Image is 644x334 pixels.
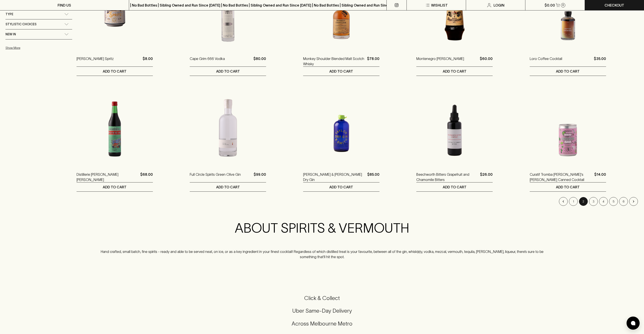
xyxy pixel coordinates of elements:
[77,182,153,191] button: ADD TO CART
[5,320,639,327] h5: Across Melbourne Metro
[530,182,606,191] button: ADD TO CART
[569,197,578,206] button: Go to page 1
[416,172,478,182] a: Beechworth Bitters Grapefruit and Chamomile Bitters
[5,9,72,19] div: Type
[329,69,353,74] p: ADD TO CART
[594,172,606,182] p: $14.00
[367,172,379,182] p: $85.00
[5,19,72,29] div: Stylistic Choices
[556,69,580,74] p: ADD TO CART
[416,56,464,66] a: Montenegro [PERSON_NAME]
[5,32,16,37] span: New In
[530,56,562,66] a: Loro Coffee Cocktail
[329,184,353,190] p: ADD TO CART
[190,67,266,76] button: ADD TO CART
[619,197,628,206] button: Go to page 6
[530,89,606,165] img: Curatif Tromba Tommy's Margarita Canned Cocktail
[303,67,379,76] button: ADD TO CART
[103,69,126,74] p: ADD TO CART
[77,172,138,182] a: Distillerie [PERSON_NAME] [PERSON_NAME]
[629,197,638,206] button: Go to next page
[431,3,448,8] p: Wishlist
[545,3,555,8] p: $0.00
[77,56,114,66] a: [PERSON_NAME] Spritz
[190,56,225,66] a: Cape Grim 666 Vodka
[190,172,241,182] a: Full Circle Spirits Green Olive Gin
[443,184,466,190] p: ADD TO CART
[416,67,493,76] button: ADD TO CART
[303,172,366,182] a: [PERSON_NAME] & [PERSON_NAME] Dry Gin
[254,172,266,182] p: $99.00
[416,89,493,165] img: Beechworth Bitters Grapefruit and Chamomile Bitters
[58,3,71,8] p: FIND US
[579,197,588,206] button: page 2
[605,3,624,8] p: Checkout
[143,56,153,66] p: $8.00
[303,56,365,66] a: Monkey Shoulder Blended Malt Scotch Whisky
[530,67,606,76] button: ADD TO CART
[443,69,466,74] p: ADD TO CART
[77,67,153,76] button: ADD TO CART
[103,184,126,190] p: ADD TO CART
[589,197,598,206] button: Go to page 3
[77,89,153,165] img: Distillerie Francoli Antico Amaro Noveis
[216,69,240,74] p: ADD TO CART
[5,12,13,17] span: Type
[303,89,379,165] img: Taylor & Smith Dry Gin
[631,321,635,325] img: bubble-icon
[97,249,547,259] p: Hand crafted, small batch, fine spirits - ready and able to be served neat, on ice, or as a key i...
[416,182,493,191] button: ADD TO CART
[5,307,639,314] h5: Uber Same-Day Delivery
[5,22,36,27] span: Stylistic Choices
[77,197,639,206] nav: pagination navigation
[190,89,266,165] img: Full Circle Spirits Green Olive Gin
[367,56,379,66] p: $78.00
[530,172,593,182] a: Curatif Tromba [PERSON_NAME]'s [PERSON_NAME] Canned Cocktail
[5,295,639,302] h5: Click & Collect
[5,43,63,52] button: Show More
[556,184,580,190] p: ADD TO CART
[303,182,379,191] button: ADD TO CART
[140,172,153,182] p: $68.00
[216,184,240,190] p: ADD TO CART
[480,56,493,66] p: $60.00
[599,197,608,206] button: Go to page 4
[559,197,568,206] button: Go to previous page
[480,172,493,182] p: $26.00
[97,220,547,236] h2: ABOUT SPIRITS & VERMOUTH
[190,182,266,191] button: ADD TO CART
[253,56,266,66] p: $80.00
[494,3,504,8] p: Login
[594,56,606,66] p: $35.00
[5,29,72,39] div: New In
[609,197,618,206] button: Go to page 5
[562,4,564,6] p: 0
